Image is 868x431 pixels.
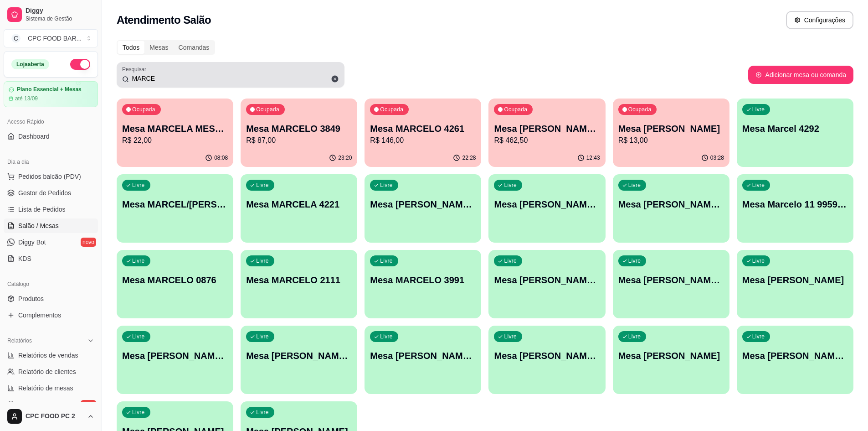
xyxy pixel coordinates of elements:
[18,132,50,141] span: Dashboard
[380,257,393,265] p: Livre
[4,202,98,217] a: Lista de Pedidos
[742,122,848,135] p: Mesa Marcel 4292
[241,250,357,318] button: LivreMesa MARCELO 2111
[256,333,269,340] p: Livre
[628,106,652,113] p: Ocupada
[4,405,98,427] button: CPC FOOD PC 2
[494,135,600,146] p: R$ 462,50
[256,257,269,265] p: Livre
[365,174,481,243] button: LivreMesa [PERSON_NAME] (ARBITRO)
[122,198,228,211] p: Mesa MARCEL/[PERSON_NAME]
[28,34,82,43] div: CPC FOOD BAR ...
[628,257,641,265] p: Livre
[18,384,73,393] span: Relatório de mesas
[18,400,82,409] span: Relatório de fidelidade
[70,59,90,70] button: Alterar Status
[18,367,76,376] span: Relatório de clientes
[4,277,98,291] div: Catálogo
[618,198,724,211] p: Mesa [PERSON_NAME] 3 crianças lindas
[132,182,145,189] p: Livre
[11,34,21,43] span: C
[132,409,145,416] p: Livre
[122,65,149,73] label: Pesquisar
[117,250,233,318] button: LivreMesa MARCELO 0876
[488,326,605,394] button: LivreMesa [PERSON_NAME] - Festa
[246,198,352,211] p: Mesa MARCELA 4221
[628,333,641,340] p: Livre
[4,29,98,47] button: Select a team
[4,397,98,412] a: Relatório de fidelidadenovo
[338,154,352,161] p: 23:20
[370,349,476,362] p: Mesa [PERSON_NAME] VISITANTE
[246,349,352,362] p: Mesa [PERSON_NAME] JUNIORS
[4,364,98,379] a: Relatório de clientes
[18,238,46,247] span: Diggy Bot
[742,349,848,362] p: Mesa [PERSON_NAME] ARBITRO
[365,326,481,394] button: LivreMesa [PERSON_NAME] VISITANTE
[18,172,81,181] span: Pedidos balcão (PDV)
[748,66,853,84] button: Adicionar mesa ou comanda
[26,15,94,22] span: Sistema de Gestão
[380,106,403,113] p: Ocupada
[26,412,83,421] span: CPC FOOD PC 2
[174,41,215,54] div: Comandas
[18,351,78,360] span: Relatórios de vendas
[256,106,279,113] p: Ocupada
[618,349,724,362] p: Mesa [PERSON_NAME]
[488,99,605,167] button: OcupadaMesa [PERSON_NAME] E CRISR$ 462,5012:43
[370,274,476,286] p: Mesa MARCELO 3991
[18,294,44,303] span: Produtos
[241,326,357,394] button: LivreMesa [PERSON_NAME] JUNIORS
[4,348,98,363] a: Relatórios de vendas
[26,7,94,15] span: Diggy
[370,135,476,146] p: R$ 146,00
[737,250,853,318] button: LivreMesa [PERSON_NAME]
[118,41,144,54] div: Todos
[488,250,605,318] button: LivreMesa [PERSON_NAME] 11986555355
[737,326,853,394] button: LivreMesa [PERSON_NAME] ARBITRO
[132,333,145,340] p: Livre
[737,174,853,243] button: LivreMesa Marcelo 11 995931815
[15,95,38,102] article: até 13/09
[256,409,269,416] p: Livre
[122,135,228,146] p: R$ 22,00
[241,174,357,243] button: LivreMesa MARCELA 4221
[246,135,352,146] p: R$ 87,00
[4,291,98,306] a: Produtos
[618,122,724,135] p: Mesa [PERSON_NAME]
[618,135,724,146] p: R$ 13,00
[4,169,98,184] button: Pedidos balcão (PDV)
[122,349,228,362] p: Mesa [PERSON_NAME] FESTA
[4,4,98,26] a: DiggySistema de Gestão
[742,274,848,286] p: Mesa [PERSON_NAME]
[4,81,98,107] a: Plano Essencial + Mesasaté 13/09
[488,174,605,243] button: LivreMesa [PERSON_NAME] ([PERSON_NAME]) 4174
[4,186,98,200] a: Gestor de Pedidos
[129,74,339,83] input: Pesquisar
[117,174,233,243] button: LivreMesa MARCEL/[PERSON_NAME]
[256,182,269,189] p: Livre
[18,188,71,197] span: Gestor de Pedidos
[494,274,600,286] p: Mesa [PERSON_NAME] 11986555355
[117,326,233,394] button: LivreMesa [PERSON_NAME] FESTA
[586,154,600,161] p: 12:43
[752,257,765,265] p: Livre
[4,114,98,129] div: Acesso Rápido
[365,250,481,318] button: LivreMesa MARCELO 3991
[752,182,765,189] p: Livre
[144,41,173,54] div: Mesas
[18,205,66,214] span: Lista de Pedidos
[4,218,98,233] a: Salão / Mesas
[18,311,61,320] span: Complementos
[4,155,98,169] div: Dia a dia
[4,129,98,144] a: Dashboard
[132,106,155,113] p: Ocupada
[17,86,82,93] article: Plano Essencial + Mesas
[628,182,641,189] p: Livre
[4,235,98,249] a: Diggy Botnovo
[613,326,729,394] button: LivreMesa [PERSON_NAME]
[618,274,724,286] p: Mesa [PERSON_NAME] 11987511159
[380,182,393,189] p: Livre
[504,182,517,189] p: Livre
[462,154,476,161] p: 22:28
